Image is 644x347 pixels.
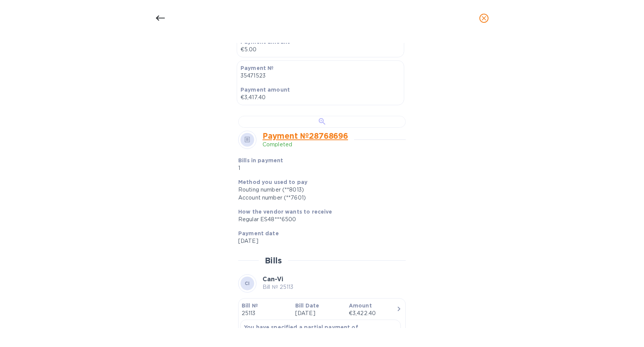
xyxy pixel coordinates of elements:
b: CI [245,280,250,286]
p: €3,417.40 [241,93,400,101]
b: Payment № [241,65,274,71]
h2: Bills [265,256,282,265]
div: Regular ES48***6500 [238,215,400,223]
b: Bills in payment [238,157,283,163]
div: €3,422.40 [349,309,396,317]
b: Method you used to pay [238,179,307,185]
p: €5.00 [241,46,400,54]
p: [DATE] [295,309,343,317]
div: Account number (**7601) [238,194,400,202]
button: close [475,9,493,27]
a: Payment № 28768696 [263,131,348,141]
b: Can-Vi [263,276,283,283]
b: Bill Date [295,303,319,309]
div: Routing number (**8013) [238,186,400,194]
b: Payment amount [241,39,290,45]
p: [DATE] [238,237,400,245]
p: 25113 [242,309,289,317]
b: How the vendor wants to receive [238,209,332,215]
p: Completed [263,141,348,149]
p: Bill № 25113 [263,283,294,291]
b: Payment amount [241,87,290,93]
b: Bill № [242,303,258,309]
b: Payment date [238,230,279,236]
b: Amount [349,303,372,309]
b: You have specified a partial payment of [244,324,358,330]
p: 1 [238,164,346,172]
p: 35471523 [241,72,400,80]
